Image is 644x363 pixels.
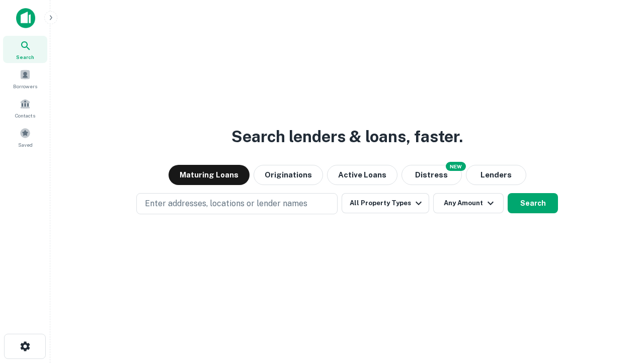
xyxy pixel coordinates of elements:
[508,193,558,213] button: Search
[3,36,47,63] a: Search
[145,198,307,210] p: Enter addresses, locations or lender names
[342,193,429,213] button: All Property Types
[3,94,47,122] a: Contacts
[466,165,526,185] button: Lenders
[433,193,504,213] button: Any Amount
[13,82,37,90] span: Borrowers
[18,141,33,149] span: Saved
[16,8,35,28] img: capitalize-icon.png
[594,282,644,331] iframe: Chat Widget
[231,125,463,149] h3: Search lenders & loans, faster.
[446,162,466,171] div: NEW
[327,165,397,185] button: Active Loans
[136,193,338,214] button: Enter addresses, locations or lender names
[254,165,323,185] button: Originations
[3,124,47,151] a: Saved
[16,53,34,61] span: Search
[401,165,462,185] button: Search distressed loans with lien and other non-mortgage details.
[3,65,47,92] a: Borrowers
[15,111,35,119] span: Contacts
[169,165,250,185] button: Maturing Loans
